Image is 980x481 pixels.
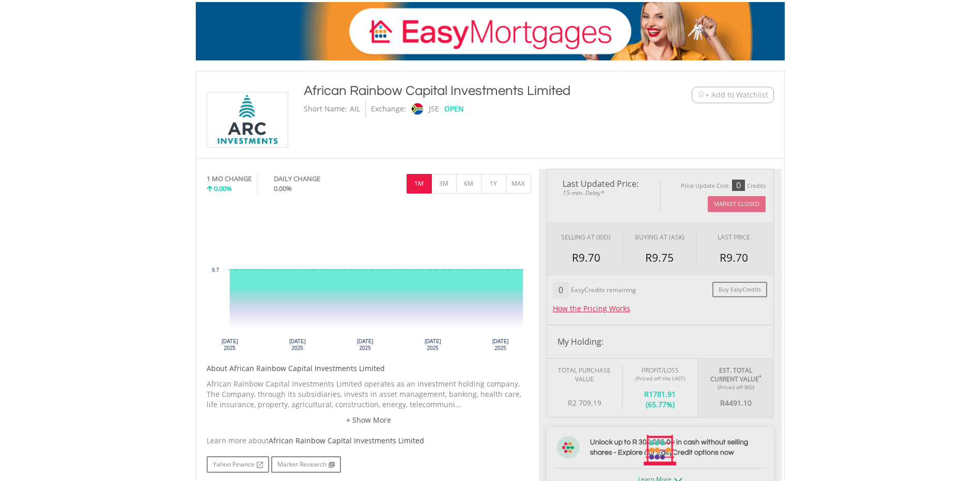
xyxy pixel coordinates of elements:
[207,436,531,446] div: Learn more about
[207,379,531,410] p: African Rainbow Capital Investments Limited operates as an investment holding company. The Compan...
[697,91,705,99] img: Watchlist
[481,174,506,194] button: 1Y
[407,174,432,194] button: 1M
[456,174,481,194] button: 6M
[196,2,785,60] img: EasyMortage Promotion Banner
[692,87,774,103] button: Watchlist + Add to Watchlist
[207,174,252,184] div: 1 MO CHANGE
[207,415,531,425] a: + Show More
[207,203,531,358] svg: Interactive chart
[492,339,508,351] text: [DATE] 2025
[207,456,269,473] a: Yahoo Finance
[424,339,441,351] text: [DATE] 2025
[304,82,628,100] div: African Rainbow Capital Investments Limited
[207,203,531,358] div: Chart. Highcharts interactive chart.
[356,339,373,351] text: [DATE] 2025
[269,436,424,445] span: African Rainbow Capital Investments Limited
[207,363,531,374] h5: About African Rainbow Capital Investments Limited
[271,456,341,473] a: Market Research
[289,339,305,351] text: [DATE] 2025
[274,174,355,184] div: DAILY CHANGE
[214,184,232,193] span: 0.00%
[371,100,406,118] div: Exchange:
[444,100,464,118] div: OPEN
[209,92,286,147] img: EQU.ZA.AIL.png
[429,100,439,118] div: JSE
[350,100,360,118] div: AIL
[411,103,423,115] img: jse.png
[705,90,768,100] span: + Add to Watchlist
[431,174,457,194] button: 3M
[506,174,531,194] button: MAX
[212,267,219,273] text: 9.7
[274,184,292,193] span: 0.00%
[304,100,347,118] div: Short Name:
[221,339,238,351] text: [DATE] 2025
